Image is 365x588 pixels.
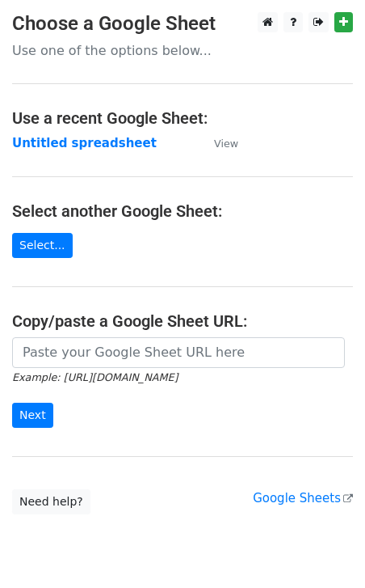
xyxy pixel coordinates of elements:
a: Need help? [12,489,90,514]
h3: Choose a Google Sheet [12,12,353,36]
input: Next [12,403,53,428]
small: Example: [URL][DOMAIN_NAME] [12,371,178,383]
a: Google Sheets [253,491,353,506]
a: Select... [12,233,73,258]
p: Use one of the options below... [12,42,353,59]
small: View [214,137,238,150]
input: Paste your Google Sheet URL here [12,337,345,368]
h4: Copy/paste a Google Sheet URL: [12,311,353,331]
h4: Select another Google Sheet: [12,201,353,221]
a: View [198,136,238,150]
a: Untitled spreadsheet [12,136,157,150]
h4: Use a recent Google Sheet: [12,108,353,128]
